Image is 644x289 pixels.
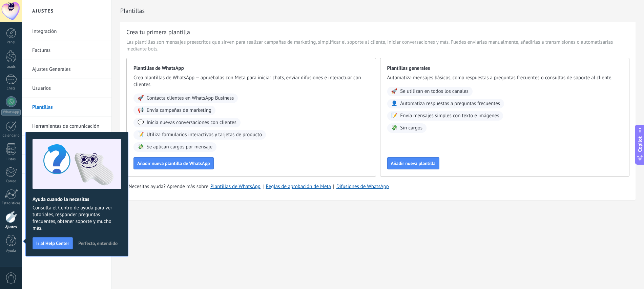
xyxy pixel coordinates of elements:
li: Usuarios [22,79,111,98]
a: Ajustes Generales [32,60,105,79]
span: 📢 [138,107,144,114]
div: Ayuda [1,249,21,253]
li: Facturas [22,41,111,60]
div: | | [126,183,629,190]
div: Estadísticas [1,201,21,206]
span: Utiliza formularios interactivos y tarjetas de producto [147,131,262,138]
a: Herramientas de comunicación [32,117,105,136]
span: Crea plantillas de WhatsApp — apruébalas con Meta para iniciar chats, enviar difusiones e interac... [133,75,369,88]
span: Automatiza respuestas a preguntas frecuentes [400,100,500,107]
span: 👤 [391,100,398,107]
span: Se utilizan en todos los canales [400,88,469,95]
a: Difusiones de WhatsApp [336,183,389,190]
span: 🚀 [138,95,144,102]
span: Plantillas de WhatsApp [133,65,369,72]
li: Plantillas [22,98,111,117]
h3: Crea tu primera plantilla [126,28,190,36]
li: Integración [22,22,111,41]
h2: Ayuda cuando la necesitas [33,196,121,203]
button: Ir al Help Center [33,237,73,249]
span: Automatiza mensajes básicos, como respuestas a preguntas frecuentes o consultas de soporte al cli... [387,75,623,81]
span: Añadir nueva plantilla [391,161,436,166]
button: Añadir nueva plantilla [387,157,439,169]
a: Reglas de aprobación de Meta [266,183,331,190]
a: Usuarios [32,79,105,98]
span: Se aplican cargos por mensaje [147,144,212,150]
div: Calendario [1,133,21,138]
span: Envía campañas de marketing [147,107,211,114]
span: 📝 [138,131,144,138]
div: Correo [1,179,21,184]
div: WhatsApp [1,109,21,116]
button: Perfecto, entendido [75,238,121,248]
a: Facturas [32,41,105,60]
span: Copilot [637,136,643,152]
span: 🚀 [391,88,398,95]
span: Plantillas generales [387,65,623,72]
span: Perfecto, entendido [78,241,118,246]
div: Panel [1,40,21,45]
h2: Plantillas [120,4,636,18]
li: Herramientas de comunicación [22,117,111,136]
span: 📝 [391,112,398,119]
button: Añadir nueva plantilla de WhatsApp [133,157,214,169]
span: Ir al Help Center [36,241,69,246]
div: Listas [1,157,21,162]
span: Inicia nuevas conversaciones con clientes [147,119,236,126]
span: Añadir nueva plantilla de WhatsApp [137,161,210,166]
a: Plantillas de WhatsApp [210,183,261,190]
a: Integración [32,22,105,41]
div: Leads [1,65,21,69]
span: Envía mensajes simples con texto e imágenes [400,112,499,119]
span: Contacta clientes en WhatsApp Business [147,95,234,102]
div: Chats [1,86,21,91]
li: Ajustes Generales [22,60,111,79]
span: Las plantillas son mensajes preescritos que sirven para realizar campañas de marketing, simplific... [126,39,629,53]
span: 💬 [138,119,144,126]
a: Plantillas [32,98,105,117]
span: 💸 [391,125,398,131]
span: ¿Necesitas ayuda? Aprende más sobre [126,183,208,190]
div: Ajustes [1,225,21,229]
span: 💸 [138,144,144,150]
span: Sin cargos [400,125,422,131]
span: Consulta el Centro de ayuda para ver tutoriales, responder preguntas frecuentes, obtener soporte ... [33,205,121,232]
